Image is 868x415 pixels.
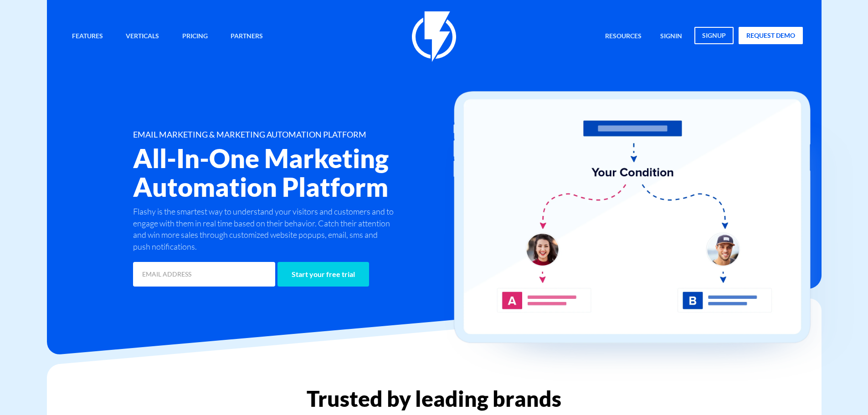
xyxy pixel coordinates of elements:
[277,262,369,287] input: Start your free trial
[133,144,488,201] h2: All-In-One Marketing Automation Platform
[65,27,110,46] a: Features
[694,27,734,44] a: signup
[133,130,488,139] h1: EMAIL MARKETING & MARKETING AUTOMATION PLATFORM
[133,206,396,253] p: Flashy is the smartest way to understand your visitors and customers and to engage with them in r...
[653,27,689,46] a: signin
[47,387,822,410] h2: Trusted by leading brands
[739,27,803,44] a: request demo
[133,262,275,287] input: EMAIL ADDRESS
[175,27,215,46] a: Pricing
[224,27,270,46] a: Partners
[598,27,648,46] a: Resources
[119,27,166,46] a: Verticals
